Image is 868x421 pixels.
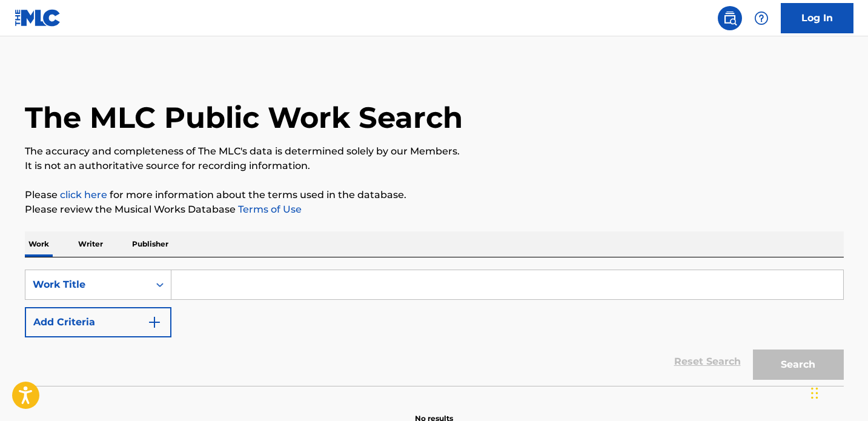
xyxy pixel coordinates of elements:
img: search [723,11,737,25]
img: MLC Logo [15,9,61,27]
img: 9d2ae6d4665cec9f34b9.svg [147,315,162,330]
p: The accuracy and completeness of The MLC's data is determined solely by our Members. [25,144,844,159]
a: Public Search [718,6,742,30]
p: Work [25,231,53,257]
div: Work Title [33,277,142,292]
h1: The MLC Public Work Search [25,99,463,136]
iframe: Chat Widget [807,363,868,421]
button: Add Criteria [25,307,171,337]
p: Please review the Musical Works Database [25,202,844,217]
div: Widget de chat [807,363,868,421]
a: Log In [781,3,853,33]
p: Please for more information about the terms used in the database. [25,188,844,202]
div: Glisser [811,375,818,411]
a: Terms of Use [236,204,302,215]
p: Writer [75,231,107,257]
form: Search Form [25,270,844,386]
p: Publisher [128,231,172,257]
img: help [754,11,769,25]
a: click here [60,189,107,201]
div: Help [749,6,774,30]
p: It is not an authoritative source for recording information. [25,159,844,173]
